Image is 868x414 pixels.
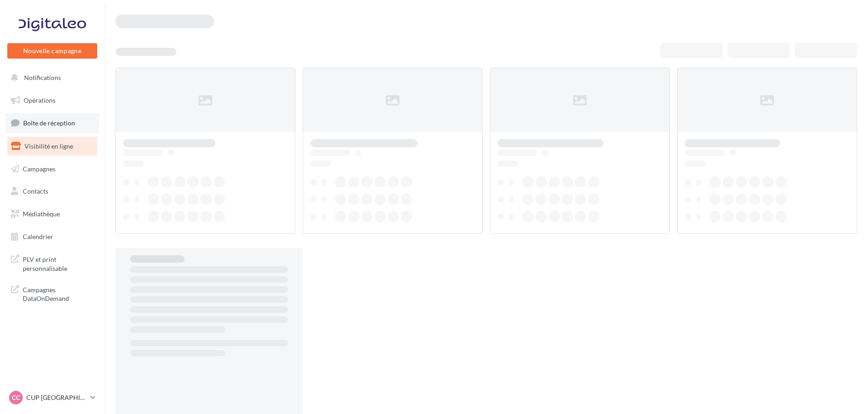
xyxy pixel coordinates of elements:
[24,96,55,104] span: Opérations
[5,68,95,87] button: Notifications
[26,393,87,402] p: CUP [GEOGRAPHIC_DATA]
[24,74,61,81] span: Notifications
[5,205,99,224] a: Médiathèque
[5,182,99,201] a: Contacts
[23,210,60,218] span: Médiathèque
[23,187,48,195] span: Contacts
[5,113,99,133] a: Boîte de réception
[23,253,94,273] span: PLV et print personnalisable
[12,393,20,402] span: CC
[5,160,99,179] a: Campagnes
[23,165,55,172] span: Campagnes
[5,137,99,156] a: Visibilité en ligne
[5,227,99,246] a: Calendrier
[23,119,75,127] span: Boîte de réception
[5,91,99,110] a: Opérations
[7,389,97,406] a: CC CUP [GEOGRAPHIC_DATA]
[23,233,53,240] span: Calendrier
[25,142,73,150] span: Visibilité en ligne
[5,249,99,276] a: PLV et print personnalisable
[5,280,99,307] a: Campagnes DataOnDemand
[7,43,97,59] button: Nouvelle campagne
[23,284,94,303] span: Campagnes DataOnDemand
